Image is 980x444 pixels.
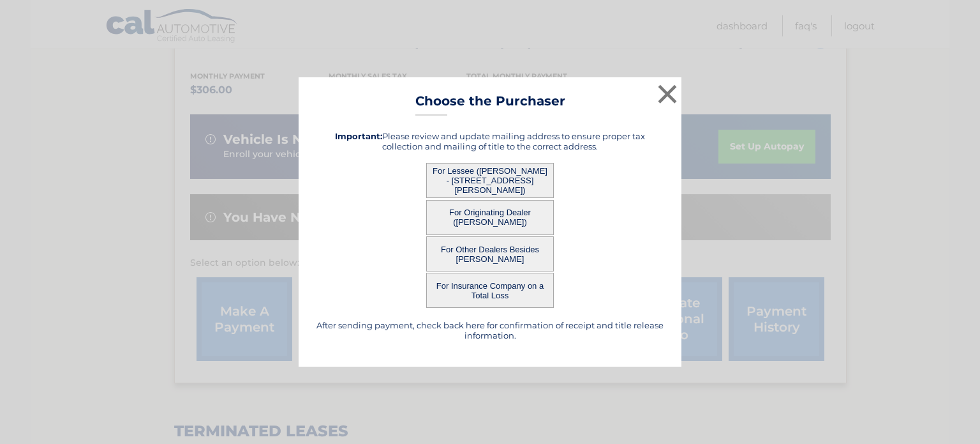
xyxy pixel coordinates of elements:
[315,131,665,151] h5: Please review and update mailing address to ensure proper tax collection and mailing of title to ...
[655,81,680,107] button: ×
[315,320,665,341] h5: After sending payment, check back here for confirmation of receipt and title release information.
[335,131,382,141] strong: Important:
[426,163,554,198] button: For Lessee ([PERSON_NAME] - [STREET_ADDRESS][PERSON_NAME])
[426,200,554,235] button: For Originating Dealer ([PERSON_NAME])
[426,273,554,308] button: For Insurance Company on a Total Loss
[426,236,554,272] button: For Other Dealers Besides [PERSON_NAME]
[415,93,565,116] h3: Choose the Purchaser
